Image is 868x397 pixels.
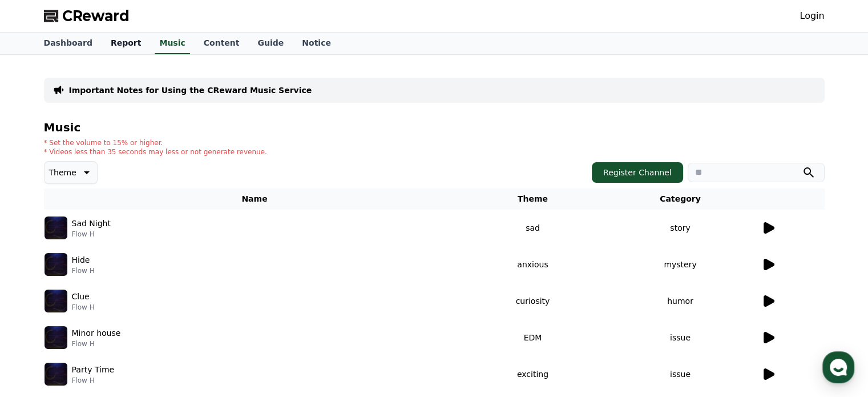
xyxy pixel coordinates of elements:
[3,302,75,331] a: Home
[44,161,98,184] button: Theme
[44,121,825,134] h4: Music
[248,33,293,54] a: Guide
[465,210,600,246] td: sad
[45,253,67,276] img: music
[600,319,760,356] td: issue
[600,189,760,210] th: Category
[465,356,600,392] td: exciting
[102,33,151,54] a: Report
[62,7,130,25] span: CReward
[35,33,102,54] a: Dashboard
[72,218,111,230] p: Sad Night
[44,7,130,25] a: CReward
[592,162,683,183] button: Register Channel
[72,339,121,348] p: Flow H
[45,363,67,386] img: music
[72,291,90,303] p: Clue
[29,319,49,328] span: Home
[600,210,760,246] td: story
[155,33,189,54] a: Music
[465,246,600,283] td: anxious
[72,364,115,376] p: Party Time
[72,230,111,239] p: Flow H
[45,290,67,312] img: music
[169,319,197,328] span: Settings
[72,327,121,339] p: Minor house
[195,33,249,54] a: Content
[44,138,267,147] p: * Set the volume to 15% or higher.
[45,216,67,239] img: music
[600,356,760,392] td: issue
[72,266,95,275] p: Flow H
[75,302,147,331] a: Messages
[72,376,115,385] p: Flow H
[465,283,600,319] td: curiosity
[800,9,824,23] a: Login
[465,189,600,210] th: Theme
[49,165,76,181] p: Theme
[69,85,312,96] a: Important Notes for Using the CReward Music Service
[44,189,466,210] th: Name
[600,246,760,283] td: mystery
[72,254,90,266] p: Hide
[147,302,219,331] a: Settings
[72,303,95,312] p: Flow H
[600,283,760,319] td: humor
[44,147,267,157] p: * Videos less than 35 seconds may less or not generate revenue.
[95,320,128,329] span: Messages
[465,319,600,356] td: EDM
[293,33,340,54] a: Notice
[45,326,67,349] img: music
